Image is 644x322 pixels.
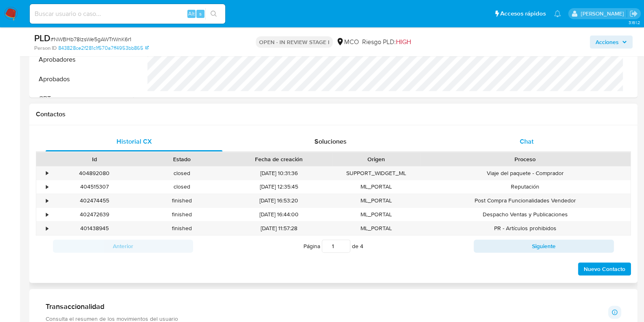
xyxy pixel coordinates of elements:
[332,194,420,207] div: ML_PORTAL
[46,224,48,232] div: •
[51,208,138,221] div: 402472639
[426,155,625,163] div: Proceso
[226,194,332,207] div: [DATE] 16:53:20
[554,10,561,17] a: Notificaciones
[31,50,133,69] button: Aprobadores
[226,222,332,235] div: [DATE] 11:57:28
[138,194,226,207] div: finished
[34,31,51,44] b: PLD
[584,263,625,275] span: Nuevo Contacto
[138,167,226,180] div: closed
[520,137,534,146] span: Chat
[420,194,631,207] div: Post Compra Funcionalidades Vendedor
[360,242,363,250] span: 4
[226,208,332,221] div: [DATE] 16:44:00
[332,167,420,180] div: SUPPORT_WIDGET_ML
[362,38,411,47] span: Riesgo PLD:
[420,167,631,180] div: Viaje del paquete - Comprador
[199,10,202,18] span: s
[420,222,631,235] div: PR - Artículos prohibidos
[338,155,414,163] div: Origen
[500,9,546,18] span: Accesos rápidos
[474,240,614,253] button: Siguiente
[51,35,131,43] span: # NWBHb78IzsWe5gAWTrWnK6r1
[46,197,48,204] div: •
[46,169,48,177] div: •
[36,110,631,118] h1: Contactos
[56,155,132,163] div: Id
[51,180,138,193] div: 404515307
[138,208,226,221] div: finished
[420,180,631,193] div: Reputación
[46,183,48,191] div: •
[396,37,411,47] span: HIGH
[205,8,222,20] button: search-icon
[628,19,640,26] span: 3.161.2
[332,208,420,221] div: ML_PORTAL
[46,211,48,218] div: •
[336,38,359,47] div: MCO
[226,180,332,193] div: [DATE] 12:35:45
[226,167,332,180] div: [DATE] 10:31:36
[314,137,347,146] span: Soluciones
[58,44,149,52] a: 843828ce2f281c1f570a7ff4953bb865
[590,36,633,49] button: Acciones
[51,194,138,207] div: 402474455
[31,69,133,89] button: Aprobados
[51,222,138,235] div: 401438945
[51,167,138,180] div: 404892080
[116,137,152,146] span: Historial CX
[303,240,363,253] span: Página de
[420,208,631,221] div: Despacho Ventas y Publicaciones
[332,180,420,193] div: ML_PORTAL
[138,222,226,235] div: finished
[144,155,220,163] div: Estado
[231,155,327,163] div: Fecha de creación
[31,89,133,109] button: CBT
[629,9,638,18] a: Salir
[256,36,333,48] p: OPEN - IN REVIEW STAGE I
[188,10,195,18] span: Alt
[138,180,226,193] div: closed
[34,44,57,52] b: Person ID
[580,10,626,18] p: marcela.perdomo@mercadolibre.com.co
[332,222,420,235] div: ML_PORTAL
[578,262,631,275] button: Nuevo Contacto
[53,240,193,253] button: Anterior
[596,36,619,49] span: Acciones
[30,9,225,19] input: Buscar usuario o caso...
